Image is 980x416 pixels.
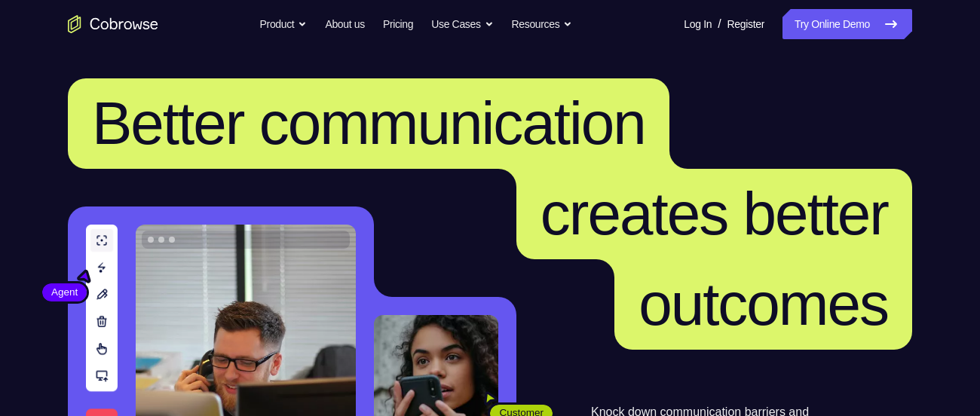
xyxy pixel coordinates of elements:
[325,9,364,39] a: About us
[68,15,158,33] a: Go to the home page
[383,9,413,39] a: Pricing
[92,90,645,157] span: Better communication
[541,180,888,247] span: creates better
[639,271,888,338] span: outcomes
[718,15,721,33] span: /
[727,9,764,39] a: Register
[431,9,493,39] button: Use Cases
[782,9,912,39] a: Try Online Demo
[684,9,712,39] a: Log In
[260,9,308,39] button: Product
[512,9,573,39] button: Resources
